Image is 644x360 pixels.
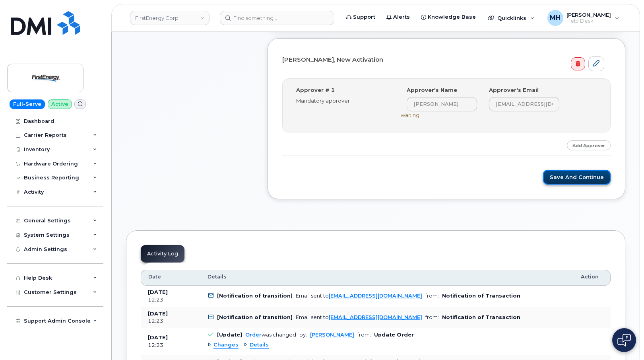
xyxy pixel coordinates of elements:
span: waiting [401,112,419,118]
div: Quicklinks [482,10,540,26]
input: Find something... [220,11,334,25]
span: by: [299,332,307,338]
div: Email sent to [296,293,422,299]
span: Alerts [393,13,410,21]
button: Save and Continue [543,170,611,185]
span: from: [425,314,439,320]
span: MH [550,13,561,23]
a: Knowledge Base [415,9,481,25]
span: Details [250,341,269,349]
b: [Update] [217,332,242,338]
div: was changed [245,332,296,338]
input: Input [407,97,477,111]
span: Quicklinks [497,15,526,21]
a: Add Approver [567,140,611,150]
a: [EMAIL_ADDRESS][DOMAIN_NAME] [329,314,422,320]
div: Email sent to [296,314,422,320]
b: [DATE] [148,289,168,295]
label: Approver # 1 [296,86,335,94]
span: Changes [213,341,239,349]
a: Alerts [381,9,415,25]
b: [Notification of transition] [217,293,293,299]
div: 12:23 [148,342,193,349]
div: 12:23 [148,296,193,304]
img: Open chat [617,334,631,346]
a: Order [245,332,262,338]
b: [DATE] [148,335,168,341]
th: Action [574,270,611,286]
div: 12:23 [148,317,193,325]
span: from: [425,293,439,299]
span: Details [208,273,227,280]
span: from: [357,332,371,338]
a: FirstEnergy Corp [130,11,209,25]
label: Approver's Email [489,86,539,94]
a: [EMAIL_ADDRESS][DOMAIN_NAME] [329,293,422,299]
span: Support [353,13,375,21]
input: Input [489,97,559,111]
b: Notification of Transaction [442,314,520,320]
b: [Notification of transition] [217,314,293,320]
span: Date [148,273,161,280]
b: [DATE] [148,311,168,317]
span: [PERSON_NAME] [566,12,611,18]
div: Melissa Hoye [542,10,625,26]
span: Knowledge Base [428,13,476,21]
a: Support [341,9,381,25]
a: [PERSON_NAME] [310,332,354,338]
b: Update Order [374,332,414,338]
b: Notification of Transaction [442,293,520,299]
label: Approver's Name [407,86,457,94]
h4: [PERSON_NAME], New Activation [282,56,604,63]
div: Mandatory approver [296,97,389,105]
span: Help Desk [566,18,611,24]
